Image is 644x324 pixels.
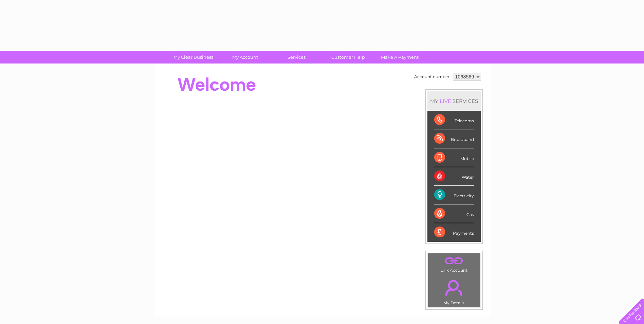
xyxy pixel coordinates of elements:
a: . [430,255,478,267]
td: My Details [428,274,480,307]
a: My Account [217,51,273,64]
div: Electricity [434,186,474,204]
div: Payments [434,223,474,241]
div: Gas [434,204,474,223]
div: Mobile [434,148,474,167]
a: Services [269,51,325,64]
a: . [430,276,478,300]
div: Broadband [434,129,474,148]
a: Customer Help [320,51,376,64]
td: Account number [412,71,451,83]
div: Telecoms [434,111,474,129]
div: Water [434,167,474,186]
a: Make A Payment [372,51,428,64]
a: My Clear Business [165,51,221,64]
td: Link Account [428,253,480,274]
div: MY SERVICES [427,91,481,111]
div: LIVE [438,98,453,104]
